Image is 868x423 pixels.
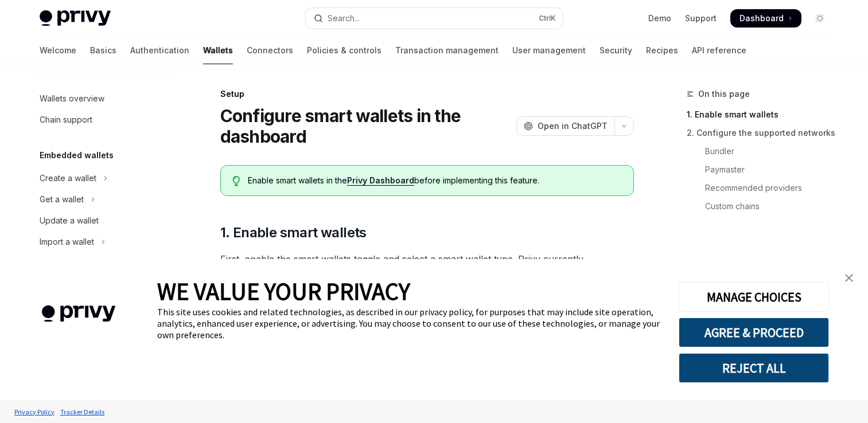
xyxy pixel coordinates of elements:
[687,179,838,197] a: Recommended providers
[838,267,861,289] a: close banner
[679,353,829,383] button: REJECT ALL
[306,8,563,29] button: Open search
[646,37,678,64] a: Recipes
[130,37,189,64] a: Authentication
[40,235,94,249] div: Import a wallet
[40,113,92,127] div: Chain support
[57,402,107,422] a: Tracker Details
[679,318,829,347] button: AGREE & PROCEED
[90,37,116,64] a: Basics
[220,251,634,299] span: First, enable the smart wallets toggle and select a smart wallet type. Privy currently supports ,...
[220,105,512,147] h1: Configure smart wallets in the dashboard
[811,9,829,28] button: Toggle dark mode
[698,87,750,101] span: On this page
[40,37,76,64] a: Welcome
[248,175,621,186] span: Enable smart wallets in the before implementing this feature.
[220,224,367,242] span: 1. Enable smart wallets
[648,13,671,24] a: Demo
[157,306,661,340] div: This site uses cookies and related technologies, as described in our privacy policy, for purposes...
[17,289,140,339] img: company logo
[157,276,410,306] span: WE VALUE YOUR PRIVACY
[516,116,614,136] button: Open in ChatGPT
[247,37,293,64] a: Connectors
[539,14,556,23] span: Ctrl K
[30,189,177,210] button: Toggle Get a wallet section
[40,148,114,162] h5: Embedded wallets
[30,232,177,252] button: Toggle Import a wallet section
[220,88,634,100] div: Setup
[730,9,801,28] a: Dashboard
[30,210,177,231] a: Update a wallet
[687,105,838,124] a: 1. Enable smart wallets
[845,274,853,282] img: close banner
[538,120,608,132] span: Open in ChatGPT
[685,13,717,24] a: Support
[30,168,177,189] button: Toggle Create a wallet section
[347,175,414,186] a: Privy Dashboard
[687,142,838,160] a: Bundler
[30,88,177,109] a: Wallets overview
[679,282,829,312] button: MANAGE CHOICES
[40,214,99,228] div: Update a wallet
[40,193,84,206] div: Get a wallet
[307,37,382,64] a: Policies & controls
[11,402,57,422] a: Privacy Policy
[232,176,240,186] svg: Tip
[687,197,838,216] a: Custom chains
[395,37,499,64] a: Transaction management
[739,13,784,24] span: Dashboard
[30,109,177,130] a: Chain support
[40,92,104,105] div: Wallets overview
[512,37,586,64] a: User management
[692,37,746,64] a: API reference
[687,160,838,179] a: Paymaster
[30,253,177,273] a: Export a wallet
[40,256,95,270] div: Export a wallet
[328,11,360,25] div: Search...
[687,124,838,142] a: 2. Configure the supported networks
[203,37,233,64] a: Wallets
[40,10,111,26] img: light logo
[40,171,96,185] div: Create a wallet
[600,37,632,64] a: Security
